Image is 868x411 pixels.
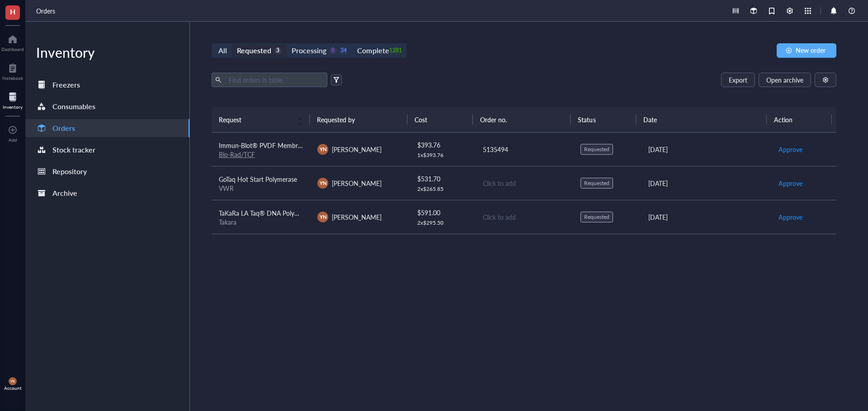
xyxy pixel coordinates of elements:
a: Consumables [25,97,189,115]
div: $ 591.00 [417,208,468,217]
a: Orders [25,119,189,137]
div: $ 393.76 [417,140,468,150]
th: Request [212,107,310,132]
th: Date [636,107,767,132]
td: Click to add [475,166,573,200]
a: Repository [25,162,189,180]
span: H [10,6,15,17]
div: Requested [584,213,609,221]
th: Requested by [310,107,408,132]
div: Repository [52,165,87,178]
div: Inventory [25,43,189,61]
a: Inventory [3,90,23,110]
input: Find orders in table [225,73,324,87]
a: Archive [25,184,189,202]
button: Export [721,73,755,87]
span: [PERSON_NAME] [332,212,382,222]
div: [DATE] [648,178,764,188]
span: GoTaq Hot Start Polymerase [219,175,297,184]
div: $ 531.70 [417,174,468,184]
div: [DATE] [648,212,764,222]
div: Complete [357,44,389,57]
span: Approve [778,212,802,222]
span: YN [319,179,326,187]
div: All [218,44,227,57]
div: Takara [219,218,303,226]
div: Notebook [2,75,23,81]
div: 0 [329,47,337,55]
a: Dashboard [1,32,24,52]
span: TaKaRa LA Taq® DNA Polymerase (Mg2+ plus buffer) - 250 Units [219,208,401,217]
div: Account [4,385,22,391]
div: Requested [584,146,609,153]
td: 5135494 [475,133,573,166]
a: Notebook [2,61,23,81]
button: Approve [778,142,803,157]
div: 3 [274,47,282,55]
button: Approve [778,210,803,224]
div: Requested [237,44,271,57]
div: Stock tracker [52,143,95,156]
div: VWR [219,184,303,192]
span: Approve [778,178,802,188]
span: YN [319,213,326,221]
div: Archive [52,187,77,199]
div: Click to add [483,212,566,222]
span: New order [796,46,826,54]
th: Action [767,107,832,132]
span: YN [10,379,15,383]
span: Open archive [766,76,803,83]
span: Export [729,76,747,83]
span: [PERSON_NAME] [332,145,382,154]
span: YN [319,145,326,153]
div: Requested [584,180,609,187]
th: Order no. [473,107,571,132]
div: 1281 [392,47,400,55]
div: 5135494 [483,144,566,154]
div: Click to add [483,178,566,188]
span: Approve [778,144,802,154]
a: Freezers [25,76,189,94]
div: 34 [340,47,347,55]
div: segmented control [212,43,406,58]
a: Bio-Rad/TCF [219,150,255,159]
a: Stock tracker [25,141,189,159]
th: Status [571,107,636,132]
div: 2 x $ 295.50 [417,219,468,226]
td: Click to add [475,200,573,234]
div: Dashboard [1,46,24,52]
div: Orders [52,122,75,134]
button: Approve [778,176,803,190]
div: Consumables [52,100,95,113]
div: Add [9,137,17,143]
button: New order [777,43,836,58]
th: Cost [407,107,472,132]
div: [DATE] [648,144,764,154]
div: Inventory [3,104,23,110]
button: Open archive [759,73,811,87]
div: 2 x $ 265.85 [417,185,468,193]
span: [PERSON_NAME] [332,179,382,188]
div: Freezers [52,79,80,91]
a: Orders [36,6,57,16]
div: 1 x $ 393.76 [417,152,468,159]
span: Immun-Blot® PVDF Membrane, Roll, 26 cm x 3.3 m, 1620177 [219,141,394,150]
span: Request [219,115,292,125]
div: Processing [292,44,326,57]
